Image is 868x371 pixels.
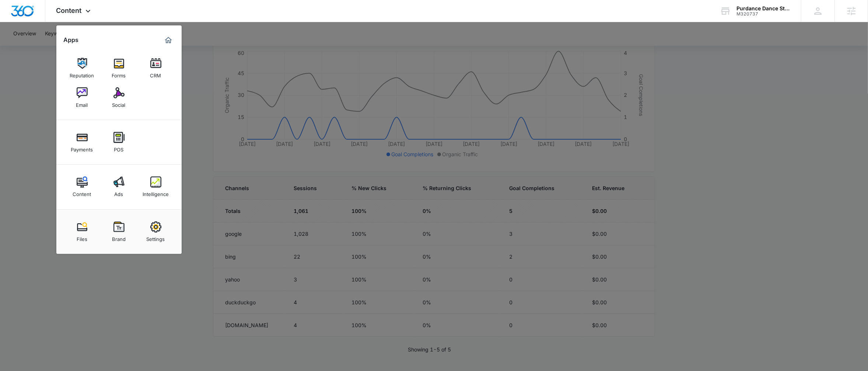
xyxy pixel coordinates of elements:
[68,218,96,246] a: Files
[70,69,94,78] div: Reputation
[71,143,93,153] div: Payments
[114,143,124,153] div: POS
[77,232,87,242] div: Files
[143,188,169,197] div: Intelligence
[68,128,96,156] a: Payments
[142,173,170,201] a: Intelligence
[147,232,165,242] div: Settings
[105,173,133,201] a: Ads
[162,34,174,46] a: Marketing 360® Dashboard
[142,218,170,246] a: Settings
[56,7,82,14] span: Content
[142,54,170,82] a: CRM
[73,188,91,197] div: Content
[112,232,126,242] div: Brand
[736,11,790,17] div: account id
[68,54,96,82] a: Reputation
[112,98,126,108] div: Social
[112,69,126,78] div: Forms
[76,98,88,108] div: Email
[64,36,79,43] h2: Apps
[68,84,96,112] a: Email
[105,218,133,246] a: Brand
[105,54,133,82] a: Forms
[105,128,133,156] a: POS
[736,6,790,11] div: account name
[150,69,161,78] div: CRM
[105,84,133,112] a: Social
[68,173,96,201] a: Content
[115,188,123,197] div: Ads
